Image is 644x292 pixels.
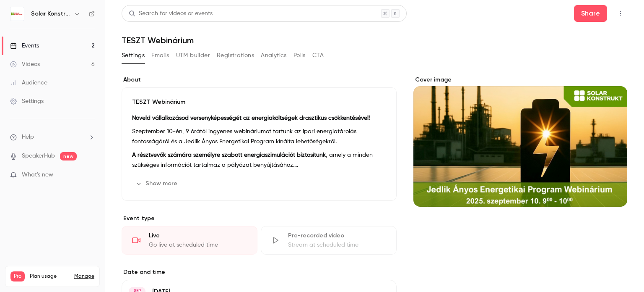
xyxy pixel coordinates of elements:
span: Pro [10,271,25,281]
span: What's new [22,171,53,179]
section: Cover image [413,76,627,207]
div: Events [10,42,39,50]
div: Videos [10,60,40,68]
div: Search for videos or events [129,9,213,18]
button: Settings [122,49,145,62]
li: help-dropdown-opener [10,133,95,142]
p: Event type [122,214,397,223]
p: TESZT Webinárium [132,98,386,106]
p: Szeptember 10-én, 9 órától ingyenes webináriumot tartunk az ipari energiatárolás fontosságáról és... [132,126,386,147]
button: Analytics [261,49,287,62]
button: UTM builder [176,49,210,62]
strong: Növeld vállalkozásod versenyképességét az energiaköltségek drasztikus csökkentésével! [132,115,370,121]
img: Solar Konstrukt Kft. [10,7,24,21]
p: , amely a minden szükséges információt tartalmaz a pályázat benyújtásához. [132,150,386,170]
label: About [122,76,397,84]
div: LiveGo live at scheduled time [122,226,257,255]
button: Share [574,5,607,22]
div: Live [149,231,247,240]
h1: TESZT Webinárium [122,35,627,45]
button: Emails [151,49,169,62]
label: Cover image [413,76,627,84]
button: Show more [132,177,182,190]
label: Date and time [122,268,397,276]
span: Help [22,133,34,142]
span: new [60,152,77,160]
div: Stream at scheduled time [288,241,386,249]
div: Go live at scheduled time [149,241,247,249]
div: Pre-recorded videoStream at scheduled time [261,226,397,255]
button: Registrations [217,49,254,62]
span: Plan usage [30,273,69,280]
a: Manage [74,273,94,280]
div: Audience [10,79,47,87]
a: SpeakerHub [22,152,55,160]
button: Polls [293,49,306,62]
strong: A résztvevők számára személyre szabott energiaszimulációt biztosítunk [132,152,326,158]
h6: Solar Konstrukt Kft. [31,10,70,18]
button: CTA [312,49,324,62]
div: Settings [10,97,44,105]
div: Pre-recorded video [288,231,386,240]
